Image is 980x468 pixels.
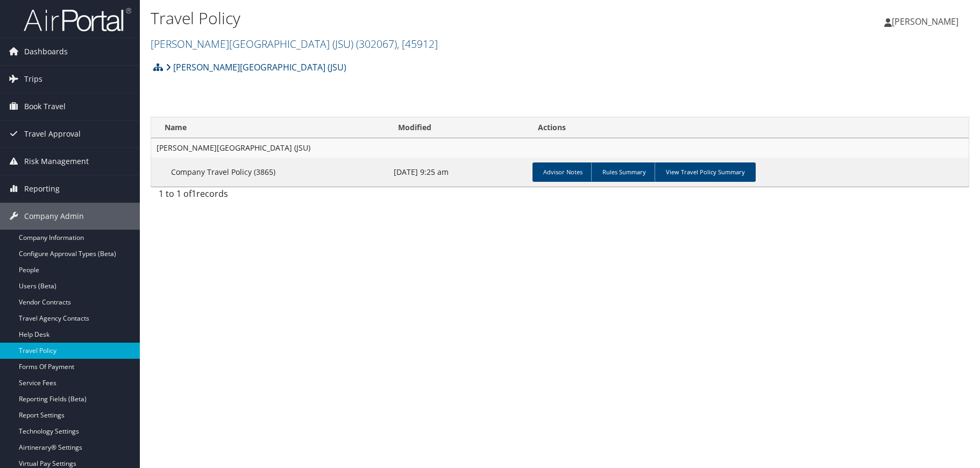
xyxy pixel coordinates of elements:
td: [DATE] 9:25 am [388,158,528,187]
td: [PERSON_NAME][GEOGRAPHIC_DATA] (JSU) [151,138,969,158]
span: , [ 45912 ] [397,37,438,51]
th: Actions [528,117,969,138]
a: [PERSON_NAME][GEOGRAPHIC_DATA] (JSU) [166,56,346,78]
span: Reporting [24,175,60,202]
td: Company Travel Policy (3865) [151,158,388,187]
span: Travel Approval [24,120,81,147]
a: Rules Summary [591,162,657,182]
span: Risk Management [24,148,89,175]
div: 1 to 1 of records [159,187,347,205]
a: Advisor Notes [532,162,593,182]
span: 1 [191,188,196,200]
span: Dashboards [24,38,68,65]
span: Book Travel [24,93,66,120]
span: Trips [24,66,42,93]
span: ( 302067 ) [356,37,397,51]
span: [PERSON_NAME] [892,16,958,27]
a: [PERSON_NAME][GEOGRAPHIC_DATA] (JSU) [151,37,438,51]
a: View Travel Policy Summary [655,162,756,182]
span: Company Admin [24,203,84,230]
a: [PERSON_NAME] [884,5,969,38]
th: Modified: activate to sort column ascending [388,117,528,138]
img: airportal-logo.png [24,7,131,32]
h1: Travel Policy [151,7,697,30]
th: Name: activate to sort column ascending [151,117,388,138]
